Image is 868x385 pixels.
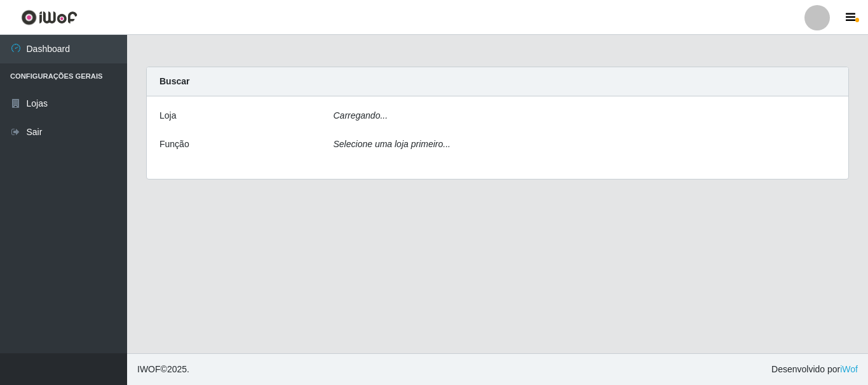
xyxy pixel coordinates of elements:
[159,138,189,151] label: Função
[334,139,451,149] i: Selecione uma loja primeiro...
[137,363,189,376] span: © 2025 .
[771,363,858,376] span: Desenvolvido por
[159,109,176,122] label: Loja
[840,364,858,374] a: iWof
[21,10,78,25] img: CoreUI Logo
[334,110,388,121] i: Carregando...
[159,76,189,86] strong: Buscar
[137,364,161,374] span: IWOF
